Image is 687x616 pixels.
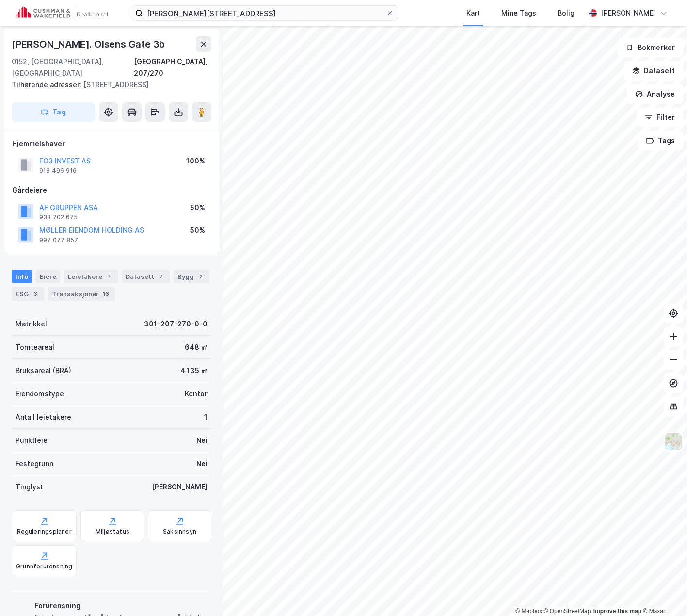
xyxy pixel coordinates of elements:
[190,225,205,236] div: 50%
[638,131,683,150] button: Tags
[12,102,95,122] button: Tag
[637,108,683,127] button: Filter
[174,270,209,283] div: Bygg
[196,458,208,470] div: Nei
[96,528,129,535] div: Miljøstatus
[16,458,53,470] div: Festegrunn
[601,7,656,19] div: [PERSON_NAME]
[12,36,167,52] div: [PERSON_NAME]. Olsens Gate 3b
[156,272,166,281] div: 7
[16,6,108,20] img: cushman-wakefield-realkapital-logo.202ea83816669bd177139c58696a8fa1.svg
[39,213,78,221] div: 938 702 675
[16,388,64,400] div: Eiendomstype
[12,81,83,89] span: Tilhørende adresser:
[163,528,196,535] div: Saksinnsyn
[185,341,208,353] div: 648 ㎡
[101,289,111,299] div: 16
[624,61,683,81] button: Datasett
[558,7,575,19] div: Bolig
[196,272,206,281] div: 2
[39,167,77,175] div: 919 496 916
[16,341,54,353] div: Tomteareal
[122,270,170,283] div: Datasett
[12,184,211,196] div: Gårdeiere
[16,411,71,423] div: Antall leietakere
[12,138,211,149] div: Hjemmelshaver
[104,272,114,281] div: 1
[17,528,72,535] div: Reguleringsplaner
[639,569,687,616] div: Kontrollprogram for chat
[143,6,386,20] input: Søk på adresse, matrikkel, gårdeiere, leietakere eller personer
[618,38,683,57] button: Bokmerker
[12,270,32,283] div: Info
[144,318,208,330] div: 301-207-270-0-0
[515,608,542,615] a: Mapbox
[134,56,211,79] div: [GEOGRAPHIC_DATA], 207/270
[16,481,43,493] div: Tinglyst
[48,287,115,301] div: Transaksjoner
[39,236,78,244] div: 997 077 857
[186,155,205,167] div: 100%
[593,608,641,615] a: Improve this map
[152,481,208,493] div: [PERSON_NAME]
[180,365,208,376] div: 4 135 ㎡
[16,435,48,446] div: Punktleie
[31,289,40,299] div: 3
[64,270,118,283] div: Leietakere
[16,563,72,570] div: Grunnforurensning
[190,202,205,213] div: 50%
[12,79,204,91] div: [STREET_ADDRESS]
[627,84,683,104] button: Analyse
[664,432,683,451] img: Z
[35,600,208,612] div: Forurensning
[639,569,687,616] iframe: Chat Widget
[466,7,480,19] div: Kart
[16,365,71,376] div: Bruksareal (BRA)
[185,388,208,400] div: Kontor
[204,411,208,423] div: 1
[12,56,134,79] div: 0152, [GEOGRAPHIC_DATA], [GEOGRAPHIC_DATA]
[12,287,44,301] div: ESG
[16,318,47,330] div: Matrikkel
[36,270,60,283] div: Eiere
[501,7,536,19] div: Mine Tags
[196,435,208,446] div: Nei
[544,608,591,615] a: OpenStreetMap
